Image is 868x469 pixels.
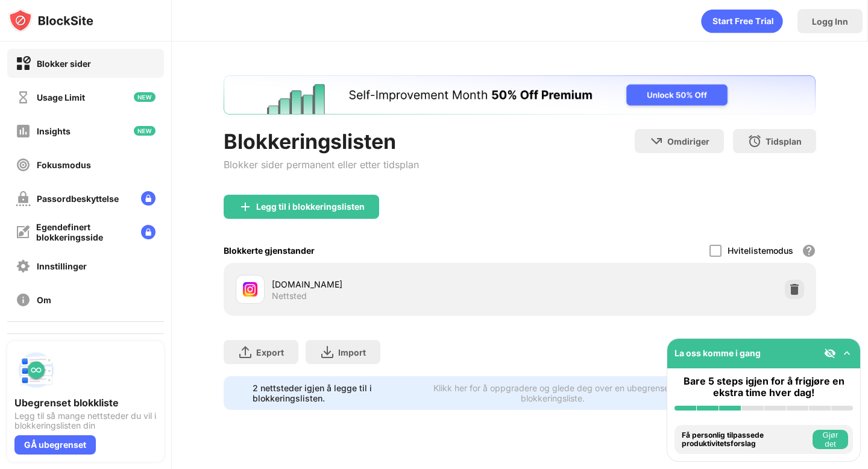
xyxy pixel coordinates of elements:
[667,136,709,146] div: Omdiriger
[37,295,51,305] div: Om
[224,75,816,115] iframe: Banner
[16,259,31,274] img: settings-off.svg
[813,430,848,449] button: Gjør det
[37,126,71,136] div: Insights
[14,411,157,430] div: Legg til så mange nettsteder du vil i blokkeringslisten din
[16,157,31,172] img: focus-off.svg
[37,58,91,69] div: Blokker sider
[37,92,85,102] div: Usage Limit
[272,278,520,291] div: [DOMAIN_NAME]
[37,194,119,204] div: Passordbeskyttelse
[256,347,284,357] div: Export
[272,291,307,301] div: Nettsted
[37,160,91,170] div: Fokusmodus
[766,136,802,146] div: Tidsplan
[16,124,31,139] img: insights-off.svg
[134,92,156,102] img: new-icon.svg
[36,222,131,242] div: Egendefinert blokkeringsside
[37,261,87,271] div: Innstillinger
[16,56,31,71] img: block-on.svg
[701,9,783,33] div: animation
[675,348,761,358] div: La oss komme i gang
[134,126,156,136] img: new-icon.svg
[824,347,836,359] img: eye-not-visible.svg
[16,225,30,239] img: customize-block-page-off.svg
[338,347,366,357] div: Import
[424,383,681,403] div: Klikk her for å oppgradere og glede deg over en ubegrenset blokkeringsliste.
[14,348,58,392] img: push-block-list.svg
[14,397,157,409] div: Ubegrenset blokkliste
[224,245,315,256] div: Blokkerte gjenstander
[224,129,419,154] div: Blokkeringslisten
[243,282,257,297] img: favicons
[812,16,848,27] div: Logg Inn
[16,90,31,105] img: time-usage-off.svg
[253,383,417,403] div: 2 nettsteder igjen å legge til i blokkeringslisten.
[141,225,156,239] img: lock-menu.svg
[16,292,31,307] img: about-off.svg
[224,159,419,171] div: Blokker sider permanent eller etter tidsplan
[728,245,793,256] div: Hvitelistemodus
[16,191,31,206] img: password-protection-off.svg
[14,435,96,455] div: GÅ ubegrenset
[841,347,853,359] img: omni-setup-toggle.svg
[141,191,156,206] img: lock-menu.svg
[682,431,810,449] div: Få personlig tilpassede produktivitetsforslag
[256,202,365,212] div: Legg til i blokkeringslisten
[8,8,93,33] img: logo-blocksite.svg
[675,376,853,398] div: Bare 5 steps igjen for å frigjøre en ekstra time hver dag!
